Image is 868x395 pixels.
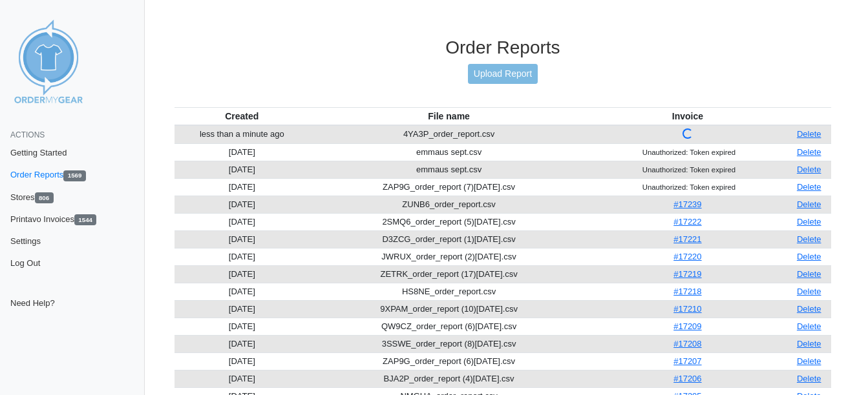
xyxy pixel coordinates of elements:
[797,182,821,192] a: Delete
[175,300,310,318] td: [DATE]
[175,370,310,387] td: [DATE]
[797,147,821,157] a: Delete
[175,335,310,352] td: [DATE]
[797,199,821,209] a: Delete
[310,335,589,352] td: 3SSWE_order_report (8)[DATE].csv
[797,374,821,383] a: Delete
[797,287,821,296] a: Delete
[175,107,310,125] th: Created
[468,64,538,84] a: Upload Report
[310,300,589,318] td: 9XPAM_order_report (10)[DATE].csv
[797,129,821,139] a: Delete
[310,143,589,161] td: emmaus sept.csv
[797,165,821,174] a: Delete
[175,143,310,161] td: [DATE]
[797,356,821,366] a: Delete
[673,217,701,227] a: #17222
[310,265,589,283] td: ZETRK_order_report (17)[DATE].csv
[175,196,310,213] td: [DATE]
[310,248,589,265] td: JWRUX_order_report (2)[DATE].csv
[10,130,45,139] span: Actions
[175,352,310,370] td: [DATE]
[35,192,54,203] span: 806
[310,107,589,125] th: File name
[175,178,310,196] td: [DATE]
[591,164,784,176] div: Unauthorized: Token expired
[310,370,589,387] td: BJA2P_order_report (4)[DATE].csv
[797,339,821,349] a: Delete
[591,147,784,158] div: Unauthorized: Token expired
[310,161,589,178] td: emmaus sept.csv
[673,234,701,244] a: #17221
[310,213,589,230] td: 2SMQ6_order_report (5)[DATE].csv
[797,321,821,331] a: Delete
[588,107,787,125] th: Invoice
[797,234,821,244] a: Delete
[310,178,589,196] td: ZAP9G_order_report (7)[DATE].csv
[175,161,310,178] td: [DATE]
[175,283,310,300] td: [DATE]
[797,269,821,279] a: Delete
[175,318,310,335] td: [DATE]
[310,318,589,335] td: QW9CZ_order_report (6)[DATE].csv
[175,213,310,230] td: [DATE]
[797,217,821,227] a: Delete
[591,181,784,193] div: Unauthorized: Token expired
[310,196,589,213] td: ZUNB6_order_report.csv
[175,248,310,265] td: [DATE]
[673,252,701,261] a: #17220
[673,304,701,314] a: #17210
[673,199,701,209] a: #17239
[175,125,310,144] td: less than a minute ago
[673,287,701,296] a: #17218
[175,265,310,283] td: [DATE]
[673,269,701,279] a: #17219
[310,352,589,370] td: ZAP9G_order_report (6)[DATE].csv
[175,37,831,59] h3: Order Reports
[673,356,701,366] a: #17207
[310,230,589,248] td: D3ZCG_order_report (1)[DATE].csv
[673,321,701,331] a: #17209
[63,170,85,181] span: 1569
[74,214,96,225] span: 1544
[673,374,701,383] a: #17206
[310,283,589,300] td: HS8NE_order_report.csv
[310,125,589,144] td: 4YA3P_order_report.csv
[797,252,821,261] a: Delete
[673,339,701,349] a: #17208
[175,230,310,248] td: [DATE]
[797,304,821,314] a: Delete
